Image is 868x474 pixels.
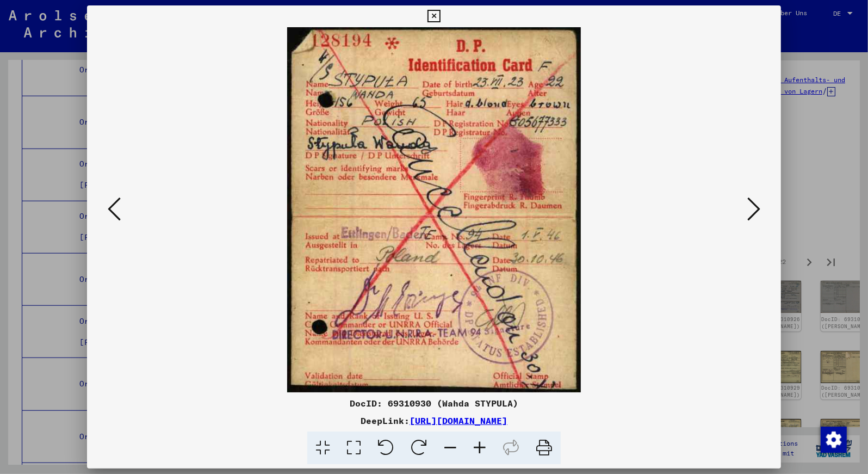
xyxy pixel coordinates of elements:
div: DeepLink: [87,414,782,427]
img: 001.jpg [124,27,745,392]
div: DocID: 69310930 (Wahda STYPULA) [87,397,782,410]
a: [URL][DOMAIN_NAME] [410,415,507,426]
img: Zustimmung ändern [821,427,847,453]
div: Zustimmung ändern [820,426,846,452]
